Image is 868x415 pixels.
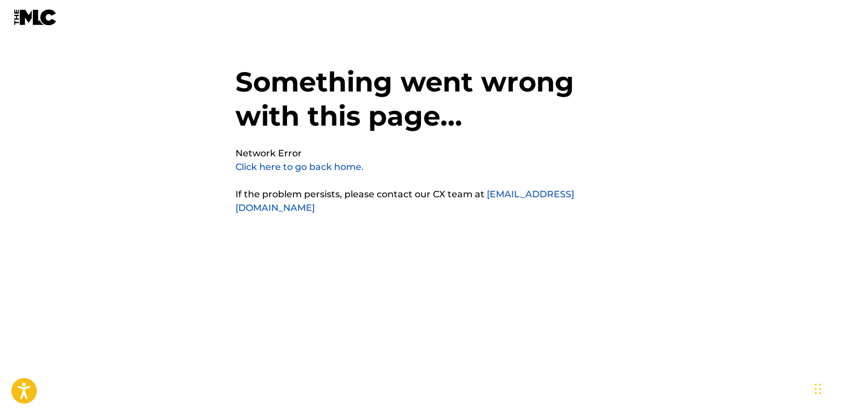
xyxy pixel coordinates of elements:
[815,372,821,406] div: Drag
[14,9,57,26] img: MLC Logo
[235,65,633,147] h1: Something went wrong with this page...
[235,188,633,215] p: If the problem persists, please contact our CX team at
[235,147,302,160] pre: Network Error
[811,360,868,415] iframe: Chat Widget
[235,161,364,172] a: Click here to go back home.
